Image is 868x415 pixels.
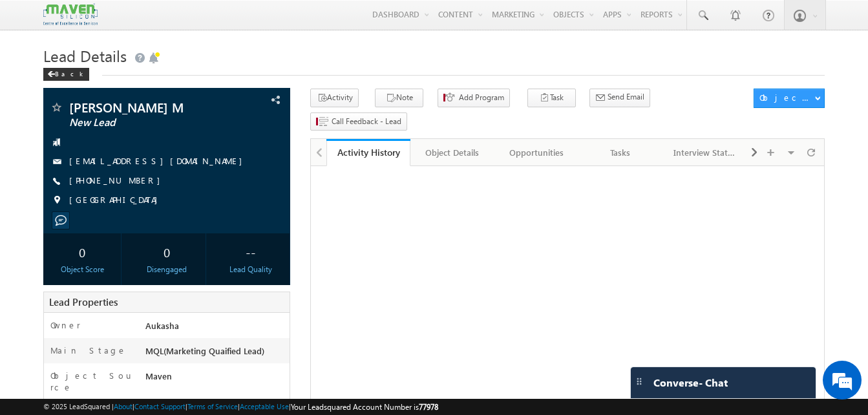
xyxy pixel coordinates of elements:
a: [EMAIL_ADDRESS][DOMAIN_NAME] [69,155,249,166]
a: Back [43,67,96,78]
span: Lead Details [43,45,127,66]
a: Tasks [579,139,663,166]
img: carter-drag [634,376,644,387]
span: Lead Properties [49,295,118,308]
div: -- [215,240,286,264]
div: 0 [131,240,202,264]
div: Back [43,68,89,81]
div: Activity History [336,146,401,158]
div: Maven [142,370,290,388]
div: Interview Status [673,145,736,160]
span: New Lead [69,116,221,129]
div: Tasks [589,145,651,160]
button: Activity [310,89,359,107]
a: Activity History [326,139,410,166]
span: Converse - Chat [653,377,728,388]
div: Disengaged [131,264,202,275]
div: Opportunities [505,145,567,160]
button: Send Email [589,89,650,107]
a: Opportunities [495,139,579,166]
span: [PERSON_NAME] M [69,101,221,114]
a: Object Details [410,139,494,166]
span: 77978 [419,402,438,412]
a: Acceptable Use [240,402,289,410]
img: Custom Logo [43,3,98,26]
div: 0 [47,240,118,264]
span: Add Program [459,92,504,103]
button: Add Program [438,89,510,107]
a: Contact Support [134,402,185,410]
span: Send Email [608,91,644,103]
span: [GEOGRAPHIC_DATA] [69,194,164,207]
span: © 2025 LeadSquared | | | | | [43,401,438,413]
div: Object Score [47,264,118,275]
label: Object Source [50,370,133,393]
span: Your Leadsquared Account Number is [291,402,438,412]
a: Interview Status [663,139,747,166]
div: Object Details [421,145,483,160]
button: Call Feedback - Lead [310,112,407,131]
a: Terms of Service [187,402,238,410]
div: Object Actions [759,92,814,103]
a: About [114,402,132,410]
button: Object Actions [754,89,825,108]
label: Owner [50,319,81,331]
div: Lead Quality [215,264,286,275]
span: [PHONE_NUMBER] [69,175,167,187]
button: Task [527,89,576,107]
div: MQL(Marketing Quaified Lead) [142,345,290,363]
span: Call Feedback - Lead [332,116,401,127]
span: Aukasha [145,320,179,331]
label: Main Stage [50,345,127,356]
button: Note [375,89,423,107]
